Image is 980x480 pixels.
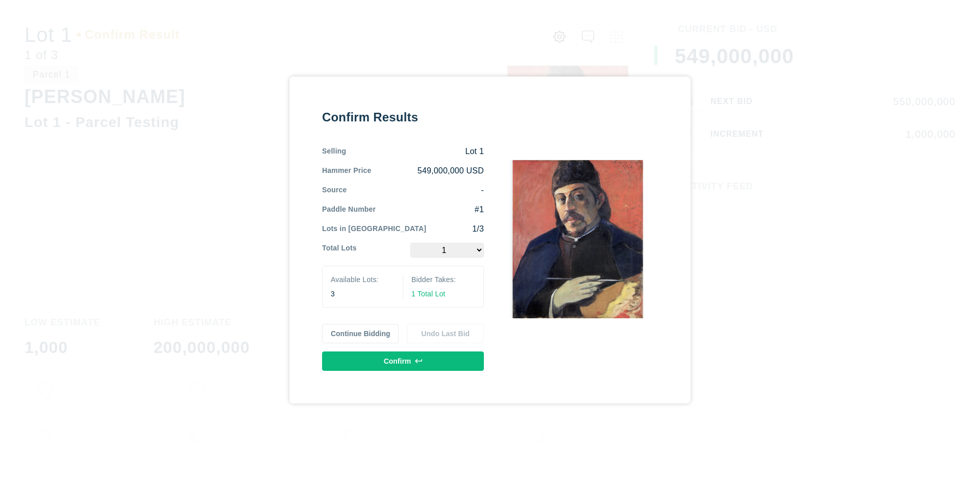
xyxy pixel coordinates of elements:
div: Confirm Results [322,109,484,125]
div: Available Lots: [331,274,395,285]
div: Source [322,185,347,196]
div: Hammer Price [322,165,371,176]
div: 3 [331,289,395,299]
div: 549,000,000 USD [371,165,484,176]
div: Lot 1 [346,146,484,157]
div: - [347,185,484,196]
div: Bidder Takes: [411,274,475,285]
div: 1/3 [426,223,484,235]
button: Continue Bidding [322,324,399,343]
div: Lots in [GEOGRAPHIC_DATA] [322,223,426,235]
div: Total Lots [322,243,357,258]
span: 1 Total Lot [411,290,445,298]
button: Undo Last Bid [407,324,484,343]
div: Paddle Number [322,204,376,215]
button: Confirm [322,351,484,371]
div: Selling [322,146,346,157]
div: #1 [376,204,484,215]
